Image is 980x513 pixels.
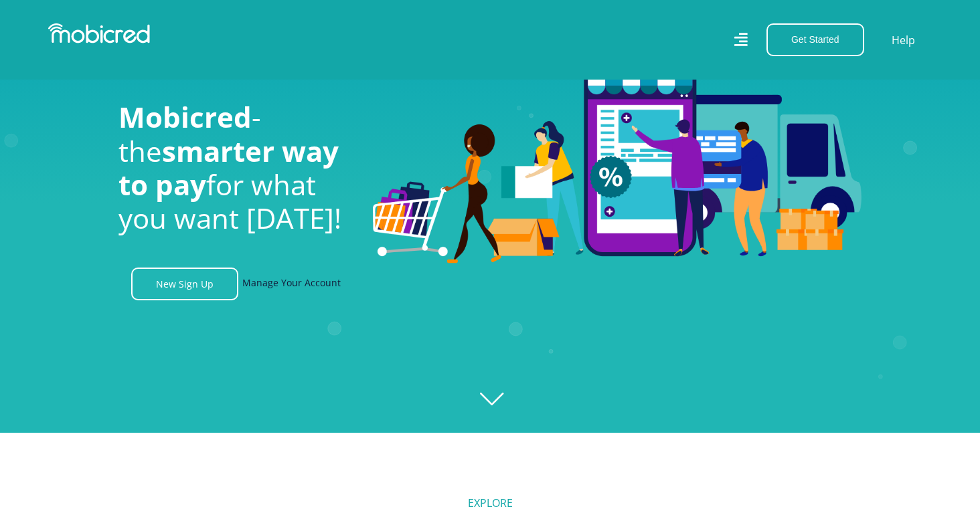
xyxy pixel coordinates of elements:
[118,497,862,510] h5: Explore
[118,98,252,136] span: Mobicred
[242,268,341,300] a: Manage Your Account
[766,23,864,56] button: Get Started
[118,132,339,203] span: smarter way to pay
[891,31,916,49] a: Help
[48,23,150,43] img: Mobicred
[131,268,238,300] a: New Sign Up
[373,52,862,264] img: Welcome to Mobicred
[118,100,353,235] h1: - the for what you want [DATE]!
